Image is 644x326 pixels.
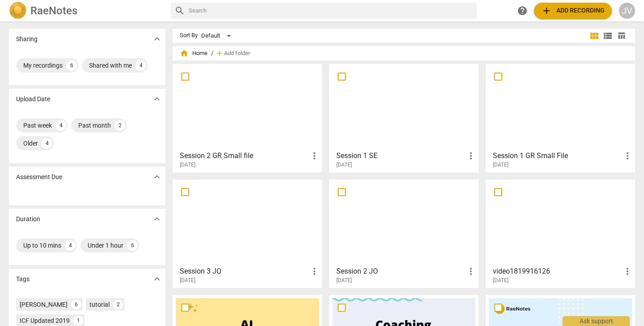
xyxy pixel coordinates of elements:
[42,138,52,149] div: 4
[150,92,164,106] button: Show more
[71,300,81,309] div: 6
[336,266,466,277] h3: Session 2 JO
[113,300,123,309] div: 2
[617,31,626,40] span: table_chart
[20,316,70,325] div: ICF Updated 2019
[309,266,320,277] span: more_vert
[174,5,185,16] span: search
[614,29,628,43] button: Table view
[9,2,164,20] a: LogoRaeNotes
[73,316,83,326] div: 1
[180,277,195,284] span: [DATE]
[489,183,632,284] a: video1819916126[DATE]
[152,274,162,284] span: expand_more
[152,34,162,44] span: expand_more
[336,150,466,161] h3: Session 1 SE
[152,172,162,182] span: expand_more
[541,5,552,16] span: add
[514,3,530,19] a: Help
[180,161,195,169] span: [DATE]
[16,34,38,44] p: Sharing
[309,150,320,161] span: more_vert
[23,61,63,70] div: My recordings
[23,121,52,130] div: Past week
[601,29,614,43] button: List view
[16,172,62,182] p: Assessment Due
[176,67,319,168] a: Session 2 GR Small file[DATE]
[150,212,164,226] button: Show more
[336,161,352,169] span: [DATE]
[517,5,528,16] span: help
[150,170,164,184] button: Show more
[493,161,508,169] span: [DATE]
[16,275,30,284] p: Tags
[180,266,309,277] h3: Session 3 JO
[336,277,352,284] span: [DATE]
[89,61,132,70] div: Shared with me
[215,49,224,58] span: add
[114,120,125,131] div: 2
[211,50,213,57] span: /
[622,150,633,161] span: more_vert
[16,214,40,224] p: Duration
[89,300,110,309] div: tutorial
[23,241,61,250] div: Up to 10 mins
[466,150,476,161] span: more_vert
[152,94,162,104] span: expand_more
[180,49,189,58] span: home
[180,32,198,39] div: Sort By
[493,277,508,284] span: [DATE]
[493,266,622,277] h3: video1819916126
[589,30,600,41] span: view_module
[588,29,601,43] button: Tile view
[189,4,473,18] input: Search
[332,67,475,168] a: Session 1 SE[DATE]
[201,29,234,43] div: Default
[466,266,476,277] span: more_vert
[30,4,77,17] h2: RaeNotes
[622,266,633,277] span: more_vert
[152,214,162,224] span: expand_more
[78,121,111,130] div: Past month
[65,240,76,251] div: 4
[224,50,250,57] span: Add folder
[150,272,164,286] button: Show more
[489,67,632,168] a: Session 1 GR Small File[DATE]
[66,60,77,71] div: 6
[563,316,630,326] div: Ask support
[180,49,208,58] span: Home
[541,5,605,16] span: Add recording
[20,300,68,309] div: [PERSON_NAME]
[619,3,635,19] button: JV
[534,3,612,19] button: Upload
[493,150,622,161] h3: Session 1 GR Small File
[332,183,475,284] a: Session 2 JO[DATE]
[55,120,66,131] div: 4
[9,2,27,20] img: Logo
[176,183,319,284] a: Session 3 JO[DATE]
[150,32,164,46] button: Show more
[180,150,309,161] h3: Session 2 GR Small file
[127,240,138,251] div: 6
[16,94,50,104] p: Upload Date
[136,60,146,71] div: 4
[602,30,613,41] span: view_list
[88,241,123,250] div: Under 1 hour
[23,139,38,148] div: Older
